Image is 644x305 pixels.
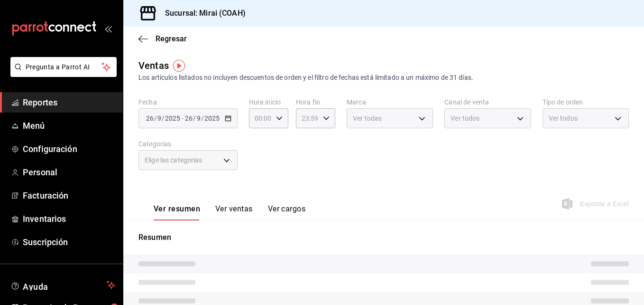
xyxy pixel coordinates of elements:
[196,114,201,122] input: --
[157,114,162,122] input: --
[296,99,335,105] label: Hora fin
[104,25,112,32] button: open_drawer_menu
[201,114,204,122] span: /
[23,166,115,179] span: Personal
[184,114,193,122] input: --
[23,96,115,109] span: Reportes
[138,232,629,243] p: Resumen
[549,114,578,123] span: Ver todos
[138,99,238,105] label: Fecha
[7,69,117,79] a: Pregunta a Parrot AI
[162,114,165,122] span: /
[23,119,115,132] span: Menú
[353,114,382,123] span: Ver todas
[138,34,187,43] button: Regresar
[23,212,115,225] span: Inventarios
[268,204,306,220] button: Ver cargos
[157,8,246,19] h3: Sucursal: Mirai (COAH)
[23,236,115,248] span: Suscripción
[165,114,181,122] input: ----
[138,73,629,83] div: Los artículos listados no incluyen descuentos de orden y el filtro de fechas está limitado a un m...
[444,99,531,105] label: Canal de venta
[204,114,220,122] input: ----
[138,58,169,73] div: Ventas
[23,143,115,155] span: Configuración
[347,99,433,105] label: Marca
[154,204,305,220] div: navigation tabs
[154,204,200,220] button: Ver resumen
[173,60,185,72] img: Tooltip marker
[154,114,157,122] span: /
[10,57,117,77] button: Pregunta a Parrot AI
[451,114,479,123] span: Ver todos
[145,155,202,165] span: Elige las categorías
[26,62,102,72] span: Pregunta a Parrot AI
[193,114,196,122] span: /
[249,99,288,105] label: Hora inicio
[23,189,115,202] span: Facturación
[543,99,629,105] label: Tipo de orden
[146,114,154,122] input: --
[23,279,103,291] span: Ayuda
[182,114,184,122] span: -
[156,34,187,43] span: Regresar
[138,141,238,147] label: Categorías
[215,204,253,220] button: Ver ventas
